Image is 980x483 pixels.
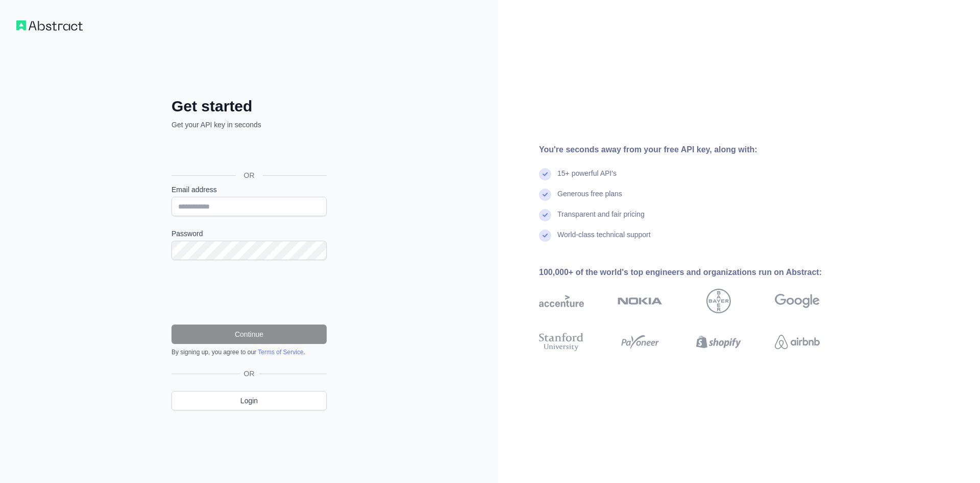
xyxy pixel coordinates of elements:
[539,144,852,156] div: You're seconds away from your free API key, along with:
[539,289,584,313] img: accenture
[171,97,327,116] h2: Get started
[16,20,83,31] img: Workflow
[618,289,663,313] img: nokia
[236,170,263,180] span: OR
[171,272,327,312] iframe: reCAPTCHA
[171,185,327,195] label: Email address
[539,266,852,279] div: 100,000+ of the world's top engineers and organizations run on Abstract:
[557,229,651,250] div: World-class technical support
[696,331,741,353] img: shopify
[539,168,551,180] img: check mark
[240,369,259,379] span: OR
[775,331,820,353] img: airbnb
[706,289,731,313] img: bayer
[171,228,327,239] label: Password
[171,348,327,356] div: By signing up, you agree to our .
[166,141,330,164] iframe: Sign in with Google Button
[539,189,551,201] img: check mark
[539,331,584,353] img: stanford university
[775,289,820,313] img: google
[258,349,303,356] a: Terms of Service
[171,325,327,344] button: Continue
[171,391,327,410] a: Login
[618,331,663,353] img: payoneer
[557,209,645,229] div: Transparent and fair pricing
[557,189,622,209] div: Generous free plans
[539,229,551,242] img: check mark
[171,120,327,130] p: Get your API key in seconds
[539,209,551,221] img: check mark
[557,168,617,189] div: 15+ powerful API's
